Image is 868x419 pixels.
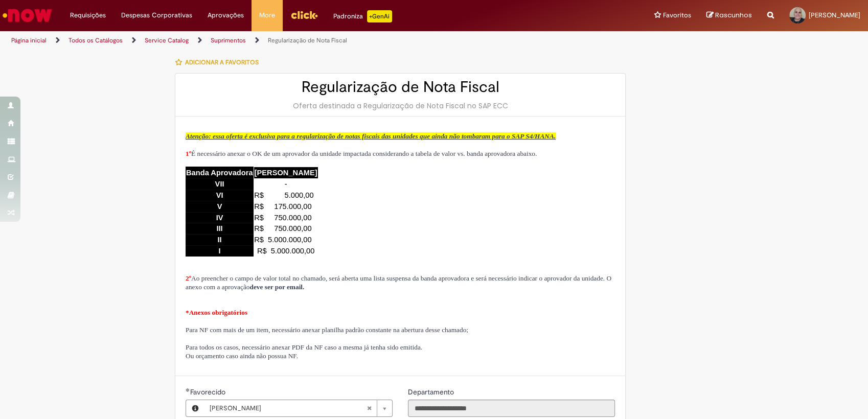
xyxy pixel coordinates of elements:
[186,343,422,351] span: Para todos os casos, necessário anexar PDF da NF caso a mesma já tenha sido emitida.
[254,167,318,178] td: [PERSON_NAME]
[186,400,204,416] button: Favorecido, Visualizar este registro Leonardo Manoel De Souza
[268,36,347,44] a: Regularização de Nota Fiscal
[254,245,318,257] td: R$ 5.000.000,00
[254,190,318,201] td: R$ 5.000,00
[809,11,860,19] span: [PERSON_NAME]
[186,326,468,334] span: Para NF com mais de um item, necessário anexar planilha padrão constante na abertura desse chamado;
[8,31,571,50] ul: Trilhas de página
[186,132,556,140] span: Atenção: essa oferta é exclusiva para a regularização de notas fiscais das unidades que ainda não...
[186,234,254,245] td: II
[361,400,377,416] abbr: Limpar campo Favorecido
[190,387,227,397] span: Necessários - Favorecido
[145,36,189,44] a: Service Catalog
[333,10,392,22] div: Padroniza
[204,400,392,416] a: [PERSON_NAME]Limpar campo Favorecido
[121,10,192,20] span: Despesas Corporativas
[11,36,47,44] a: Página inicial
[186,101,615,111] div: Oferta destinada a Regularização de Nota Fiscal no SAP ECC
[186,223,254,234] td: III
[185,58,259,66] span: Adicionar a Favoritos
[186,274,191,282] span: 2º
[68,36,123,44] a: Todos os Catálogos
[254,201,318,212] td: R$ 175.000,00
[254,212,318,223] td: R$ 750.000,00
[186,178,254,190] td: VII
[186,309,247,316] span: *Anexos obrigatórios
[186,245,254,257] td: I
[715,10,752,20] span: Rascunhos
[408,400,615,417] input: Departamento
[175,52,264,73] button: Adicionar a Favoritos
[408,387,456,397] label: Somente leitura - Departamento
[186,274,611,291] span: Ao preencher o campo de valor total no chamado, será aberta uma lista suspensa da banda aprovador...
[186,150,537,157] span: É necessário anexar o OK de um aprovador da unidade impactada considerando a tabela de valor vs. ...
[367,10,392,22] p: +GenAi
[186,79,615,96] h2: Regularização de Nota Fiscal
[254,234,318,245] td: R$ 5.000.000,00
[1,5,54,26] img: ServiceNow
[408,387,456,397] span: Somente leitura - Departamento
[259,10,275,20] span: More
[211,36,246,44] a: Suprimentos
[186,388,190,392] span: Obrigatório Preenchido
[290,7,318,22] img: click_logo_yellow_360x200.png
[208,10,244,20] span: Aprovações
[254,178,318,190] td: -
[186,190,254,201] td: VI
[186,352,298,360] span: Ou orçamento caso ainda não possua NF.
[186,212,254,223] td: IV
[663,10,691,20] span: Favoritos
[249,283,304,291] strong: deve ser por email.
[186,167,254,178] td: Banda Aprovadora
[186,201,254,212] td: V
[706,11,752,20] a: Rascunhos
[70,10,106,20] span: Requisições
[186,150,191,157] span: 1º
[210,400,367,416] span: [PERSON_NAME]
[254,223,318,234] td: R$ 750.000,00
